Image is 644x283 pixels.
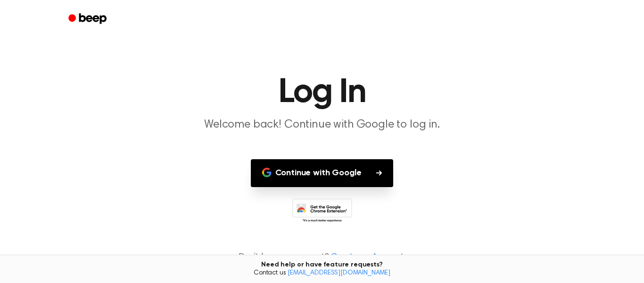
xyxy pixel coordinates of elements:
[141,117,503,133] p: Welcome back! Continue with Google to log in.
[288,270,390,276] a: [EMAIL_ADDRESS][DOMAIN_NAME]
[11,251,633,264] p: Don’t have an account?
[62,10,115,28] a: Beep
[331,251,404,264] a: Create an Account
[251,159,394,187] button: Continue with Google
[6,269,638,278] span: Contact us
[81,76,563,110] h1: Log In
